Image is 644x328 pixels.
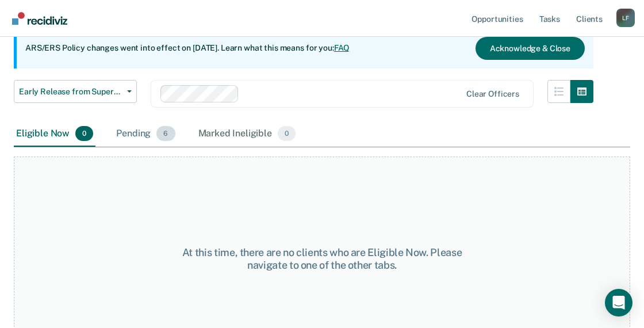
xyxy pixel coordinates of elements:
button: Early Release from Supervision [14,80,137,103]
span: 0 [75,126,93,141]
span: 0 [278,126,296,141]
span: Early Release from Supervision [19,87,122,97]
div: L F [616,9,635,27]
div: Eligible Now0 [14,121,95,147]
p: ARS/ERS Policy changes went into effect on [DATE]. Learn what this means for you: [25,43,350,54]
button: Acknowledge & Close [476,37,585,60]
img: Recidiviz [12,12,67,25]
button: Profile dropdown button [616,9,635,27]
div: Marked Ineligible0 [196,121,298,147]
div: Clear officers [466,89,519,99]
a: FAQ [334,43,350,52]
span: 6 [156,126,175,141]
div: At this time, there are no clients who are Eligible Now. Please navigate to one of the other tabs. [168,246,476,271]
div: Open Intercom Messenger [605,289,632,316]
div: Pending6 [114,121,177,147]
